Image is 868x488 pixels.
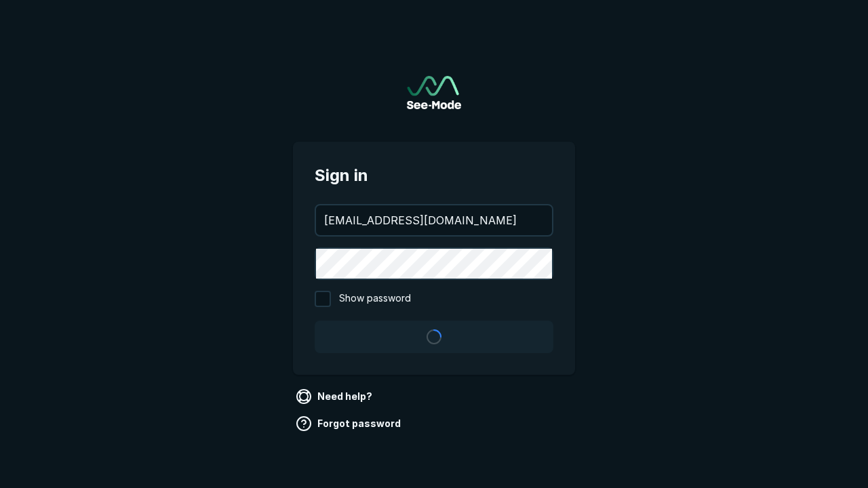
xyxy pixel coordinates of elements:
span: Show password [339,291,411,307]
input: your@email.com [316,205,552,235]
img: See-Mode Logo [407,76,461,109]
a: Go to sign in [407,76,461,109]
a: Need help? [293,386,378,407]
span: Sign in [315,163,553,188]
a: Forgot password [293,413,406,434]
